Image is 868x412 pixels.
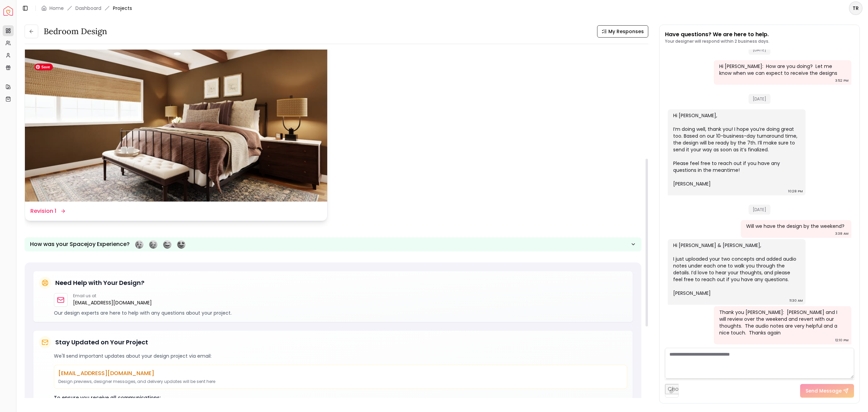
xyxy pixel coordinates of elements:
[835,337,849,344] div: 12:10 PM
[58,369,623,377] p: [EMAIL_ADDRESS][DOMAIN_NAME]
[3,6,13,16] img: Spacejoy Logo
[719,63,845,77] div: Hi [PERSON_NAME]: How are you doing? Let me know when we can expect to receive the designs
[749,45,770,55] span: [DATE]
[54,394,627,401] p: To ensure you receive all communications:
[30,240,130,248] p: How was your Spacejoy Experience?
[788,188,803,195] div: 10:28 PM
[608,28,644,35] span: My Responses
[3,6,13,16] a: Spacejoy
[25,31,327,201] img: Revision 1
[75,5,101,12] a: Dashboard
[597,25,648,38] button: My Responses
[55,338,148,347] h5: Stay Updated on Your Project
[30,207,56,215] dd: Revision 1
[790,297,803,304] div: 11:30 AM
[673,112,799,187] div: Hi [PERSON_NAME], I’m doing well, thank you! I hope you’re doing great too. Based on our 10-busin...
[746,223,844,230] div: Will we have the design by the weekend?
[665,30,769,39] p: Have questions? We are here to help.
[665,39,769,44] p: Your designer will respond within 2 business days.
[25,237,641,251] button: How was your Spacejoy Experience?Feeling terribleFeeling badFeeling goodFeeling awesome
[113,5,132,12] span: Projects
[849,1,863,15] button: TR
[73,293,152,299] p: Email us at
[749,94,770,104] span: [DATE]
[835,77,849,84] div: 3:52 PM
[49,5,64,12] a: Home
[749,205,770,215] span: [DATE]
[835,230,849,237] div: 3:38 AM
[58,379,623,384] p: Design previews, designer messages, and delivery updates will be sent here
[719,309,845,336] div: Thank you [PERSON_NAME]: [PERSON_NAME] and I will review over the weekend and revert with our tho...
[673,242,799,297] div: Hi [PERSON_NAME] & [PERSON_NAME], I just uploaded your two concepts and added audio notes under e...
[41,5,132,12] nav: breadcrumb
[54,353,627,359] p: We'll send important updates about your design project via email:
[55,278,144,288] h5: Need Help with Your Design?
[73,299,152,307] a: [EMAIL_ADDRESS][DOMAIN_NAME]
[850,2,862,14] span: TR
[44,26,107,37] h3: Bedroom design
[25,31,328,221] a: Revision 1Revision 1
[34,64,53,70] span: Save
[54,310,627,316] p: Our design experts are here to help with any questions about your project.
